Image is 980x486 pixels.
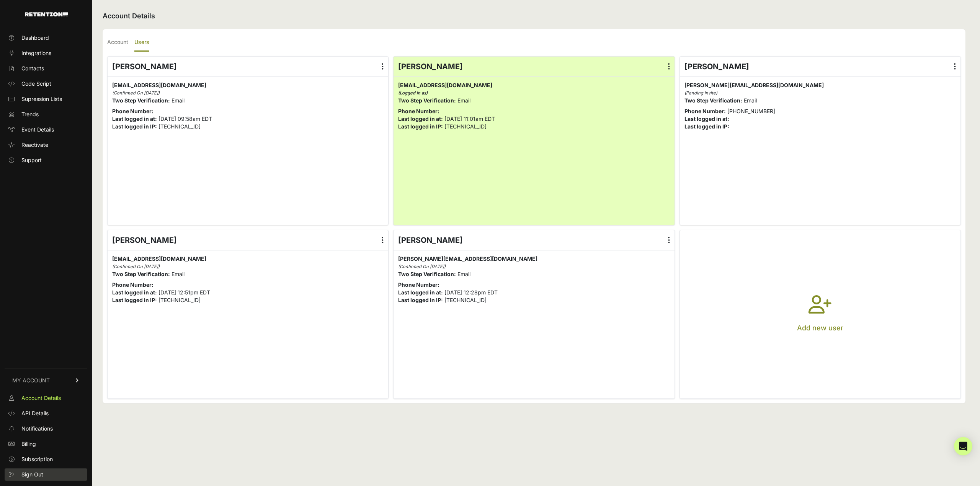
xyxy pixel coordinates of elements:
[112,264,160,269] i: (Confirmed On [DATE])
[680,57,960,76] div: [PERSON_NAME]
[5,124,87,136] a: Event Details
[112,255,206,262] span: [EMAIL_ADDRESS][DOMAIN_NAME]
[5,108,87,120] a: Trends
[158,297,201,303] span: [TECHNICAL_ID]
[398,115,443,122] strong: Last logged in at:
[21,440,36,448] span: Billing
[684,97,742,104] strong: Two Step Verification:
[112,271,170,277] strong: Two Step Verification:
[5,407,87,419] a: API Details
[21,471,43,478] span: Sign Out
[398,82,492,88] span: [EMAIL_ADDRESS][DOMAIN_NAME]
[112,297,157,303] strong: Last logged in IP:
[171,271,185,277] span: Email
[112,115,157,122] strong: Last logged in at:
[5,62,87,75] a: Contacts
[21,34,49,42] span: Dashboard
[5,139,87,151] a: Reactivate
[444,289,498,296] span: [DATE] 12:28pm EDT
[954,437,972,455] div: Open Intercom Messenger
[21,141,48,149] span: Reactivate
[112,90,160,96] i: (Confirmed On [DATE])
[444,115,495,122] span: [DATE] 11:01am EDT
[398,97,456,104] strong: Two Step Verification:
[684,115,729,122] strong: Last logged in at:
[444,123,487,130] span: [TECHNICAL_ID]
[394,230,674,250] div: [PERSON_NAME]
[5,369,87,392] a: MY ACCOUNT
[21,111,39,118] span: Trends
[684,123,729,130] strong: Last logged in IP:
[158,123,201,130] span: [TECHNICAL_ID]
[5,47,87,59] a: Integrations
[25,12,68,16] img: Retention.com
[112,97,170,104] strong: Two Step Verification:
[21,49,51,57] span: Integrations
[21,80,51,88] span: Code Script
[684,108,726,114] strong: Phone Number:
[5,453,87,465] a: Subscription
[680,230,960,398] button: Add new user
[108,57,388,76] div: [PERSON_NAME]
[171,97,185,104] span: Email
[158,115,212,122] span: [DATE] 09:58am EDT
[394,57,674,76] div: [PERSON_NAME]
[5,423,87,435] a: Notifications
[5,78,87,90] a: Code Script
[5,93,87,105] a: Supression Lists
[21,455,53,463] span: Subscription
[684,90,717,96] i: (Pending Invite)
[398,271,456,277] strong: Two Step Verification:
[727,108,775,114] span: [PHONE_NUMBER]
[398,281,439,288] strong: Phone Number:
[112,82,206,88] span: [EMAIL_ADDRESS][DOMAIN_NAME]
[21,425,53,432] span: Notifications
[5,438,87,450] a: Billing
[112,123,157,130] strong: Last logged in IP:
[744,97,757,104] span: Email
[21,95,62,103] span: Supression Lists
[21,65,44,72] span: Contacts
[108,230,388,250] div: [PERSON_NAME]
[21,394,61,402] span: Account Details
[21,410,49,417] span: API Details
[398,123,443,130] strong: Last logged in IP:
[5,392,87,404] a: Account Details
[134,34,149,52] label: Users
[398,289,443,296] strong: Last logged in at:
[444,297,487,303] span: [TECHNICAL_ID]
[107,34,128,52] label: Account
[398,297,443,303] strong: Last logged in IP:
[457,271,470,277] span: Email
[112,289,157,296] strong: Last logged in at:
[158,289,210,296] span: [DATE] 12:51pm EDT
[398,255,537,262] span: [PERSON_NAME][EMAIL_ADDRESS][DOMAIN_NAME]
[112,108,154,114] strong: Phone Number:
[21,126,54,133] span: Event Details
[398,264,446,269] i: (Confirmed On [DATE])
[21,156,42,164] span: Support
[12,377,50,384] span: MY ACCOUNT
[103,11,965,21] h2: Account Details
[398,108,439,114] strong: Phone Number:
[5,32,87,44] a: Dashboard
[797,323,843,333] p: Add new user
[112,281,154,288] strong: Phone Number:
[684,82,824,88] span: [PERSON_NAME][EMAIL_ADDRESS][DOMAIN_NAME]
[5,468,87,481] a: Sign Out
[5,154,87,166] a: Support
[398,90,428,96] i: (Logged in as)
[457,97,470,104] span: Email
